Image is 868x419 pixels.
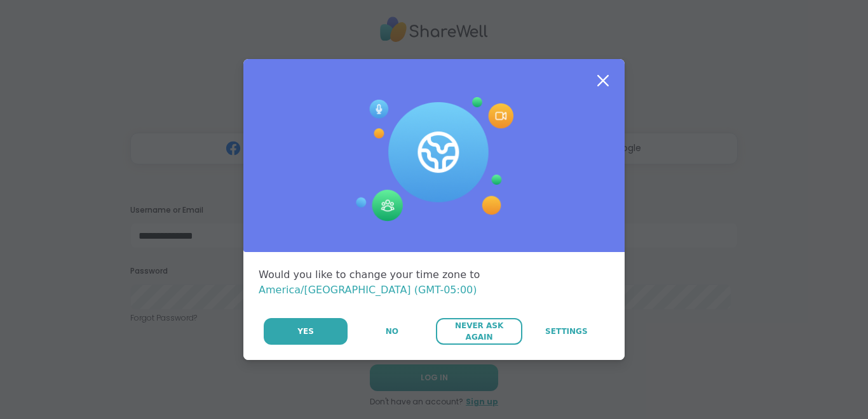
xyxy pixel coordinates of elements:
[355,97,513,222] img: Session Experience
[524,318,609,345] a: Settings
[264,318,348,345] button: Yes
[259,267,609,298] div: Would you like to change your time zone to
[297,326,314,337] span: Yes
[259,284,477,296] span: America/[GEOGRAPHIC_DATA] (GMT-05:00)
[442,320,515,343] span: Never Ask Again
[545,326,588,337] span: Settings
[386,326,398,337] span: No
[349,318,435,345] button: No
[436,318,522,345] button: Never Ask Again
